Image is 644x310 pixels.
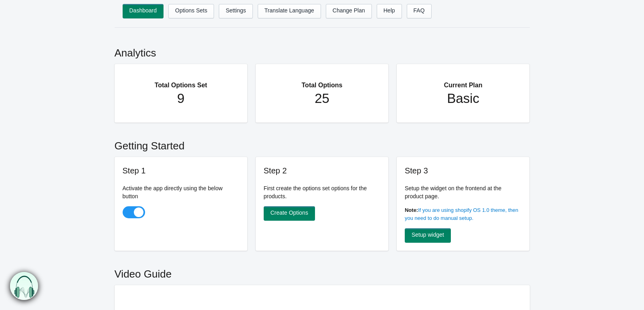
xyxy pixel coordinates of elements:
[377,4,402,18] a: Help
[405,165,522,176] h3: Step 3
[405,228,451,243] a: Setup widget
[168,4,214,18] a: Options Sets
[123,165,240,176] h3: Step 1
[264,206,315,221] a: Create Options
[115,38,530,64] h2: Analytics
[115,259,530,285] h2: Video Guide
[131,72,232,91] h2: Total Options Set
[123,184,240,200] p: Activate the app directly using the below button
[264,165,381,176] h3: Step 2
[407,4,432,18] a: FAQ
[272,72,373,91] h2: Total Options
[264,184,381,200] p: First create the options set options for the products.
[115,131,530,157] h2: Getting Started
[9,272,37,300] img: bxm.png
[123,4,164,18] a: Dashboard
[272,91,373,107] h1: 25
[405,207,418,213] b: Note:
[258,4,321,18] a: Translate Language
[405,184,522,200] p: Setup the widget on the frontend at the product page.
[219,4,253,18] a: Settings
[405,207,518,221] a: If you are using shopify OS 1.0 theme, then you need to do manual setup.
[413,72,514,91] h2: Current Plan
[326,4,372,18] a: Change Plan
[131,91,232,107] h1: 9
[413,91,514,107] h1: Basic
